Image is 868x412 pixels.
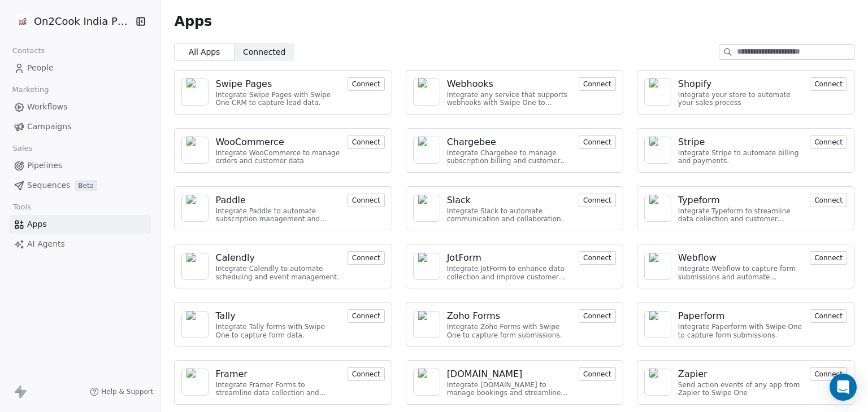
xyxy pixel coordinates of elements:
[447,265,572,281] div: Integrate JotForm to enhance data collection and improve customer engagement.
[9,176,151,195] a: SequencesBeta
[215,309,340,323] a: Tally
[215,323,340,339] div: Integrate Tally forms with Swipe One to capture form data.
[447,135,572,149] a: Chargebee
[418,311,435,338] img: NA
[348,251,385,265] button: Connect
[186,369,203,396] img: NA
[101,387,153,396] span: Help & Support
[186,195,203,222] img: NA
[215,309,235,323] div: Tally
[810,309,847,323] button: Connect
[215,251,340,265] a: Calendly
[678,251,717,265] div: Webflow
[678,194,803,207] a: Typeform
[215,135,284,149] div: WooCommerce
[215,91,340,107] div: Integrate Swipe Pages with Swipe One CRM to capture lead data.
[678,265,803,281] div: Integrate Webflow to capture form submissions and automate customer engagement.
[579,195,616,205] a: Connect
[348,369,385,379] a: Connect
[27,160,62,172] span: Pipelines
[644,137,671,164] a: NA
[418,195,435,222] img: NA
[215,207,340,223] div: Integrate Paddle to automate subscription management and customer engagement.
[413,195,440,222] a: NA
[181,78,209,106] a: NA
[810,135,847,149] button: Connect
[447,309,572,323] a: Zoho Forms
[678,309,803,323] a: Paperform
[678,77,712,91] div: Shopify
[678,91,803,107] div: Integrate your store to automate your sales process
[579,77,616,91] button: Connect
[447,135,496,149] div: Chargebee
[27,218,47,230] span: Apps
[181,311,209,338] a: NA
[447,207,572,223] div: Integrate Slack to automate communication and collaboration.
[447,323,572,339] div: Integrate Zoho Forms with Swipe One to capture form submissions.
[644,311,671,338] a: NA
[174,13,212,30] span: Apps
[9,156,151,175] a: Pipelines
[186,311,203,338] img: NA
[678,323,803,339] div: Integrate Paperform with Swipe One to capture form submissions.
[579,194,616,207] button: Connect
[8,199,36,216] span: Tools
[810,78,847,89] a: Connect
[413,311,440,338] a: NA
[447,77,572,91] a: Webhooks
[830,374,857,401] div: Open Intercom Messenger
[418,78,435,106] img: NA
[27,62,54,74] span: People
[348,194,385,207] button: Connect
[27,121,71,133] span: Campaigns
[644,195,671,222] a: NA
[649,78,666,106] img: NA
[8,140,37,157] span: Sales
[215,367,247,381] div: Framer
[810,310,847,321] a: Connect
[678,135,705,149] div: Stripe
[579,135,616,149] button: Connect
[579,369,616,379] a: Connect
[447,251,481,265] div: JotForm
[348,310,385,321] a: Connect
[215,265,340,281] div: Integrate Calendly to automate scheduling and event management.
[579,252,616,263] a: Connect
[810,137,847,147] a: Connect
[75,180,97,191] span: Beta
[348,77,385,91] button: Connect
[7,81,54,98] span: Marketing
[27,101,68,113] span: Workflows
[215,135,340,149] a: WooCommerce
[644,78,671,106] a: NA
[447,149,572,165] div: Integrate Chargebee to manage subscription billing and customer data.
[678,135,803,149] a: Stripe
[579,78,616,89] a: Connect
[678,367,708,381] div: Zapier
[447,91,572,107] div: Integrate any service that supports webhooks with Swipe One to capture and automate data workflows.
[413,253,440,280] a: NA
[579,251,616,265] button: Connect
[181,369,209,396] a: NA
[579,367,616,381] button: Connect
[348,252,385,263] a: Connect
[34,14,132,29] span: On2Cook India Pvt. Ltd.
[413,369,440,396] a: NA
[678,309,725,323] div: Paperform
[644,253,671,280] a: NA
[447,194,572,207] a: Slack
[649,195,666,222] img: NA
[644,369,671,396] a: NA
[348,367,385,381] button: Connect
[418,137,435,164] img: NA
[649,369,666,396] img: NA
[649,311,666,338] img: NA
[181,137,209,164] a: NA
[243,46,285,58] span: Connected
[348,309,385,323] button: Connect
[186,78,203,106] img: NA
[9,117,151,136] a: Campaigns
[215,194,340,207] a: Paddle
[810,369,847,379] a: Connect
[181,253,209,280] a: NA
